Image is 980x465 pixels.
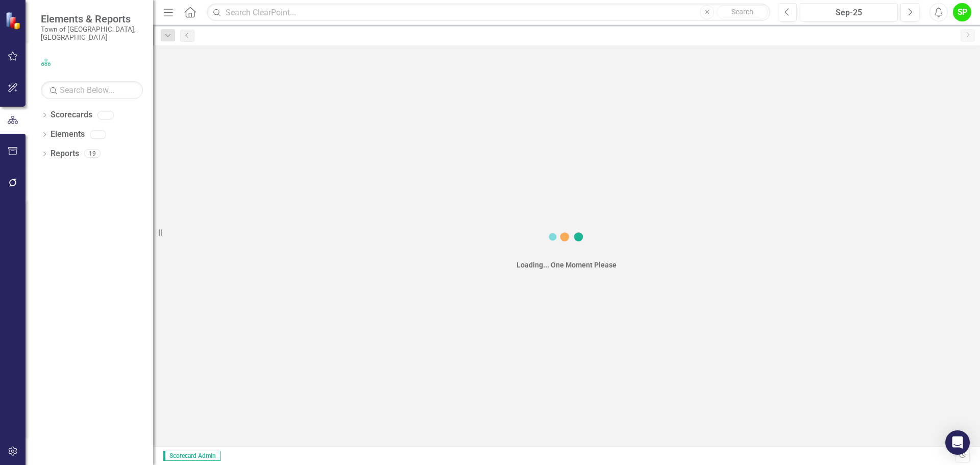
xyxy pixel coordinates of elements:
div: Open Intercom Messenger [945,430,970,455]
button: SP [953,3,971,21]
a: Scorecards [51,109,92,121]
small: Town of [GEOGRAPHIC_DATA], [GEOGRAPHIC_DATA] [41,25,143,42]
input: Search Below... [41,81,143,99]
button: Sep-25 [800,3,898,21]
div: 19 [84,150,101,158]
span: Elements & Reports [41,13,143,25]
div: Loading... One Moment Please [517,260,617,270]
a: Elements [51,129,85,140]
span: Search [731,8,753,16]
img: ClearPoint Strategy [5,12,23,30]
input: Search ClearPoint... [207,4,770,21]
span: Scorecard Admin [163,451,220,461]
button: Search [717,5,768,19]
div: Sep-25 [803,7,894,19]
a: Reports [51,148,79,160]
